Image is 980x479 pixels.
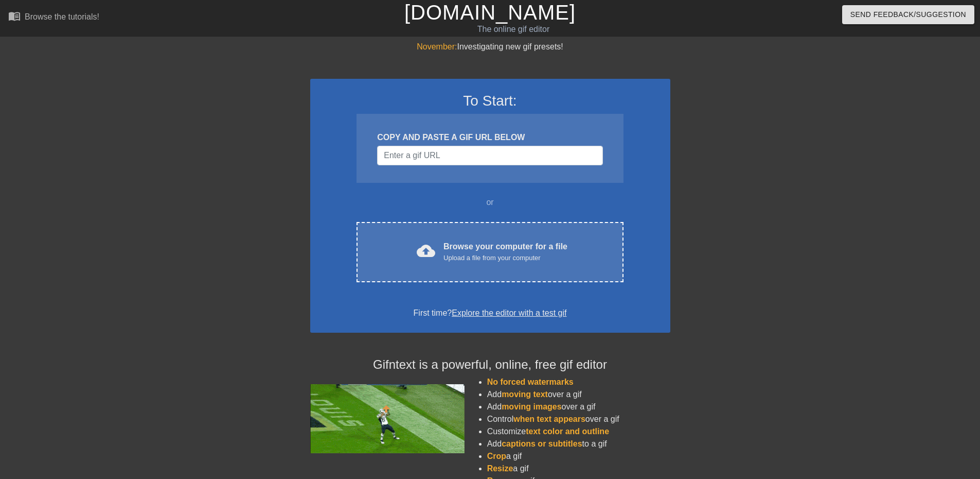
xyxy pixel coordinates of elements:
[487,425,670,438] li: Customize
[487,450,670,463] li: a gif
[25,12,99,21] div: Browse the tutorials!
[404,1,576,24] a: [DOMAIN_NAME]
[324,92,657,110] h3: To Start:
[487,452,506,460] span: Crop
[452,309,566,317] a: Explore the editor with a test gif
[443,241,567,263] div: Browse your computer for a file
[487,413,670,425] li: Control over a gif
[513,415,585,423] span: when text appears
[443,253,567,263] div: Upload a file from your computer
[377,146,602,165] input: Username
[8,10,99,26] a: Browse the tutorials!
[842,5,974,24] button: Send Feedback/Suggestion
[8,10,21,22] span: menu_book
[417,242,435,260] span: cloud_upload
[502,390,548,399] span: moving text
[487,438,670,450] li: Add to a gif
[487,378,574,386] span: No forced watermarks
[487,401,670,413] li: Add over a gif
[332,23,695,36] div: The online gif editor
[377,131,602,144] div: COPY AND PASTE A GIF URL BELOW
[487,464,513,473] span: Resize
[310,357,670,372] h4: Gifntext is a powerful, online, free gif editor
[337,196,644,209] div: or
[487,463,670,475] li: a gif
[850,8,966,21] span: Send Feedback/Suggestion
[526,427,609,436] span: text color and outline
[324,307,657,319] div: First time?
[417,42,457,51] span: November:
[310,384,465,453] img: football_small.gif
[502,439,582,448] span: captions or subtitles
[502,402,561,411] span: moving images
[487,388,670,401] li: Add over a gif
[310,41,670,53] div: Investigating new gif presets!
